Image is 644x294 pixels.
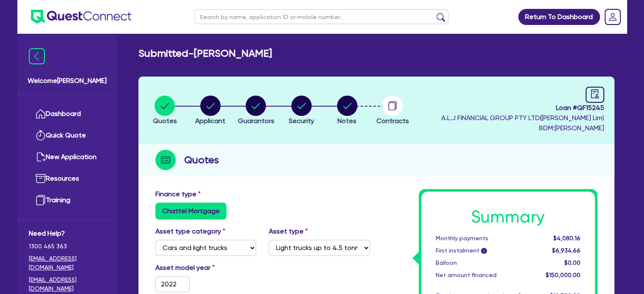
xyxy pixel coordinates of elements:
div: Net amount financed [429,271,534,280]
h1: Summary [436,207,580,227]
button: Applicant [195,95,226,126]
img: quest-connect-logo-blue [31,10,131,24]
a: audit [586,87,604,103]
span: audit [590,89,600,99]
img: step-icon [155,150,176,170]
label: Chattel Mortgage [155,203,227,220]
a: [EMAIL_ADDRESS][DOMAIN_NAME] [29,254,105,272]
span: Applicant [195,117,225,125]
span: i [481,248,487,254]
img: quick-quote [36,130,46,140]
button: Contracts [376,95,409,126]
label: Finance type [155,189,201,199]
img: training [36,195,46,205]
label: Asset model year [149,263,263,273]
a: Training [29,190,105,211]
span: Guarantors [238,117,274,125]
img: resources [36,173,46,184]
span: Security [289,117,314,125]
label: Asset type [269,226,308,236]
span: Loan # QF15245 [441,103,604,113]
span: BDM: [PERSON_NAME] [441,123,604,133]
a: Quick Quote [29,125,105,146]
span: $4,080.16 [553,235,580,242]
span: Welcome [PERSON_NAME] [28,76,107,86]
span: Quotes [153,117,177,125]
h2: Submitted - [PERSON_NAME] [138,47,272,60]
a: Dropdown toggle [602,6,624,28]
span: A.L.J FINANCIAL GROUP PTY LTD ( [PERSON_NAME] Lim ) [441,114,604,122]
span: $0.00 [564,259,580,266]
span: Contracts [376,117,409,125]
a: Dashboard [29,103,105,125]
div: Monthly payments [429,234,534,243]
span: $150,000.00 [545,272,580,278]
span: Need Help? [29,228,105,239]
a: New Application [29,146,105,168]
img: icon-menu-close [29,48,45,64]
input: Search by name, application ID or mobile number... [194,9,448,24]
span: Notes [337,117,357,125]
button: Notes [337,95,358,126]
a: [EMAIL_ADDRESS][DOMAIN_NAME] [29,275,105,293]
div: First instalment [429,246,534,255]
label: Asset type category [155,226,225,236]
a: Return To Dashboard [518,9,600,25]
h2: Quotes [184,152,219,168]
button: Guarantors [237,95,274,126]
button: Security [288,95,315,126]
div: Balloon [429,258,534,267]
span: $6,934.66 [552,247,580,254]
button: Quotes [152,95,177,126]
span: 1300 465 363 [29,242,105,251]
a: Resources [29,168,105,190]
img: new-application [36,152,46,162]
